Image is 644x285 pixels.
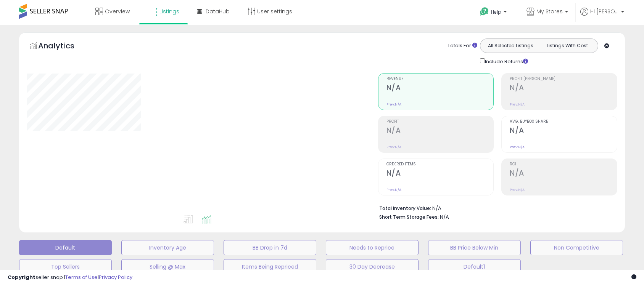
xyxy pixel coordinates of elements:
[474,1,514,25] a: Help
[99,274,132,281] a: Privacy Policy
[428,240,521,255] button: BB Price Below Min
[38,40,89,53] h5: Analytics
[428,259,521,274] button: Default1
[224,259,316,274] button: Items Being Repriced
[326,259,419,274] button: 30 Day Decrease
[482,41,539,51] button: All Selected Listings
[19,259,112,274] button: Top Sellers
[121,240,214,255] button: Inventory Age
[65,274,98,281] a: Terms of Use
[386,169,494,179] h2: N/A
[386,120,494,124] span: Profit
[386,102,401,107] small: Prev: N/A
[386,145,401,149] small: Prev: N/A
[121,259,214,274] button: Selling @ Max
[510,83,617,94] h2: N/A
[448,42,477,50] div: Totals For
[536,8,563,15] span: My Stores
[206,8,230,15] span: DataHub
[386,126,494,136] h2: N/A
[474,57,537,66] div: Include Returns
[510,120,617,124] span: Avg. Buybox Share
[510,169,617,179] h2: N/A
[386,77,494,81] span: Revenue
[386,83,494,94] h2: N/A
[510,77,617,81] span: Profit [PERSON_NAME]
[510,145,525,149] small: Prev: N/A
[379,205,431,211] b: Total Inventory Value:
[8,274,132,281] div: seller snap | |
[159,8,179,15] span: Listings
[510,187,525,192] small: Prev: N/A
[440,213,449,221] span: N/A
[386,187,401,192] small: Prev: N/A
[19,240,112,255] button: Default
[510,102,525,107] small: Prev: N/A
[580,8,624,25] a: Hi [PERSON_NAME]
[386,162,494,167] span: Ordered Items
[510,126,617,136] h2: N/A
[379,214,439,220] b: Short Term Storage Fees:
[8,274,35,281] strong: Copyright
[491,9,501,15] span: Help
[379,203,612,212] li: N/A
[326,240,419,255] button: Needs to Reprice
[224,240,316,255] button: BB Drop in 7d
[510,162,617,167] span: ROI
[530,240,623,255] button: Non Competitive
[105,8,130,15] span: Overview
[590,8,619,15] span: Hi [PERSON_NAME]
[539,41,596,51] button: Listings With Cost
[480,7,489,16] i: Get Help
